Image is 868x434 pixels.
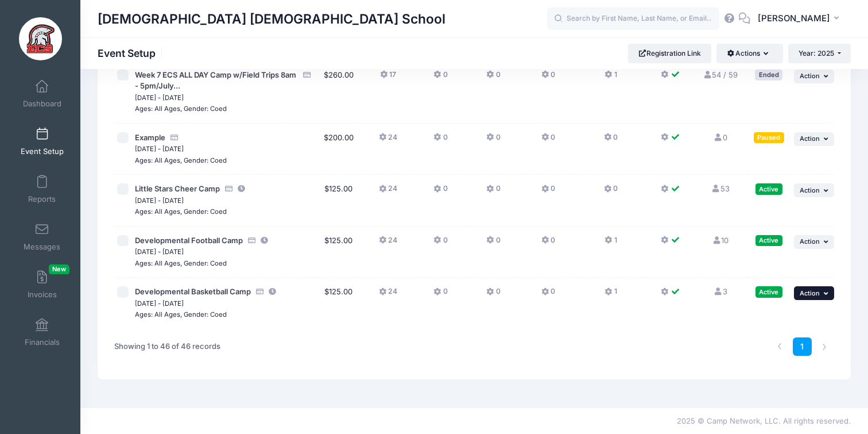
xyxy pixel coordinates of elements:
button: Action [794,286,834,300]
button: [PERSON_NAME] [750,6,851,32]
button: 0 [541,132,555,149]
span: Dashboard [23,99,61,109]
button: 24 [379,286,397,303]
button: 0 [604,132,618,149]
span: Financials [25,337,60,347]
a: 54 / 59 [703,70,738,79]
td: $260.00 [318,61,359,124]
span: Event Setup [21,147,64,156]
span: Reports [28,194,56,204]
button: 24 [379,132,397,149]
small: Ages: All Ages, Gender: Coed [135,105,227,113]
div: Active [755,235,782,246]
img: Evangelical Christian School [19,17,62,60]
button: 0 [433,132,447,149]
button: 0 [486,286,500,303]
td: $125.00 [318,226,359,278]
span: Developmental Football Camp [135,236,243,245]
i: Accepting Credit Card Payments [224,185,233,193]
button: Action [794,70,834,83]
span: Action [800,237,820,245]
div: Paused [754,132,784,143]
h1: Event Setup [98,47,165,59]
small: Ages: All Ages, Gender: Coed [135,259,227,267]
td: $125.00 [318,278,359,329]
button: 0 [433,286,447,303]
a: Event Setup [15,121,69,162]
small: Ages: All Ages, Gender: Coed [135,310,227,318]
button: Action [794,183,834,197]
td: $125.00 [318,175,359,226]
button: 0 [541,286,555,303]
i: This session is currently scheduled to pause registration at 17:00 PM America/New York on 09/05/2... [237,185,246,193]
span: 2025 © Camp Network, LLC. All rights reserved. [677,416,851,425]
span: [PERSON_NAME] [758,12,830,25]
span: Action [800,72,820,80]
a: Registration Link [628,44,711,63]
button: Action [794,132,834,146]
a: 3 [714,287,727,296]
button: 0 [541,235,555,252]
a: 53 [711,184,730,193]
small: [DATE] - [DATE] [135,94,184,102]
small: [DATE] - [DATE] [135,145,184,153]
button: 0 [541,183,555,200]
div: Ended [755,70,782,80]
small: [DATE] - [DATE] [135,299,184,308]
i: Accepting Credit Card Payments [302,71,311,79]
span: Invoices [28,290,57,299]
span: Action [800,135,820,143]
span: Messages [24,242,60,252]
span: Action [800,186,820,194]
div: Showing 1 to 46 of 46 records [114,333,220,360]
i: Accepting Credit Card Payments [169,134,179,141]
button: 24 [379,183,397,200]
button: 0 [604,183,618,200]
a: Dashboard [15,74,69,114]
button: 0 [433,183,447,200]
div: Active [755,286,782,297]
span: Developmental Basketball Camp [135,287,251,296]
a: 0 [714,133,727,142]
td: $200.00 [318,124,359,175]
a: InvoicesNew [15,264,69,305]
span: Week 7 ECS ALL DAY Camp w/Field Trips 8am - 5pm/July... [135,70,296,91]
button: 1 [604,286,617,303]
i: Accepting Credit Card Payments [247,237,256,244]
a: Messages [15,217,69,257]
span: Little Stars Cheer Camp [135,184,220,193]
small: [DATE] - [DATE] [135,197,184,205]
span: Example [135,133,165,142]
div: Active [755,183,782,194]
input: Search by First Name, Last Name, or Email... [547,7,719,30]
button: 0 [433,70,447,86]
button: 0 [486,183,500,200]
button: 0 [486,235,500,252]
button: Actions [716,44,782,63]
small: Ages: All Ages, Gender: Coed [135,208,227,216]
i: Accepting Credit Card Payments [255,288,264,295]
a: Reports [15,169,69,209]
button: 0 [433,235,447,252]
button: 24 [379,235,397,252]
button: 0 [541,70,555,86]
i: This session is currently scheduled to pause registration at 17:00 PM America/New York on 09/29/2... [260,237,269,244]
span: Action [800,289,820,297]
button: 1 [604,235,617,252]
a: Financials [15,312,69,352]
button: 17 [380,70,396,86]
small: Ages: All Ages, Gender: Coed [135,156,227,164]
a: 1 [793,337,812,356]
span: Year: 2025 [799,49,834,57]
button: Year: 2025 [788,44,851,63]
h1: [DEMOGRAPHIC_DATA] [DEMOGRAPHIC_DATA] School [98,6,445,32]
a: 10 [712,236,728,245]
span: New [49,264,69,274]
i: This session is currently scheduled to pause registration at 17:00 PM America/New York on 10/17/2... [268,288,277,295]
button: Action [794,235,834,249]
button: 1 [604,70,617,86]
small: [DATE] - [DATE] [135,248,184,256]
button: 0 [486,132,500,149]
button: 0 [486,70,500,86]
